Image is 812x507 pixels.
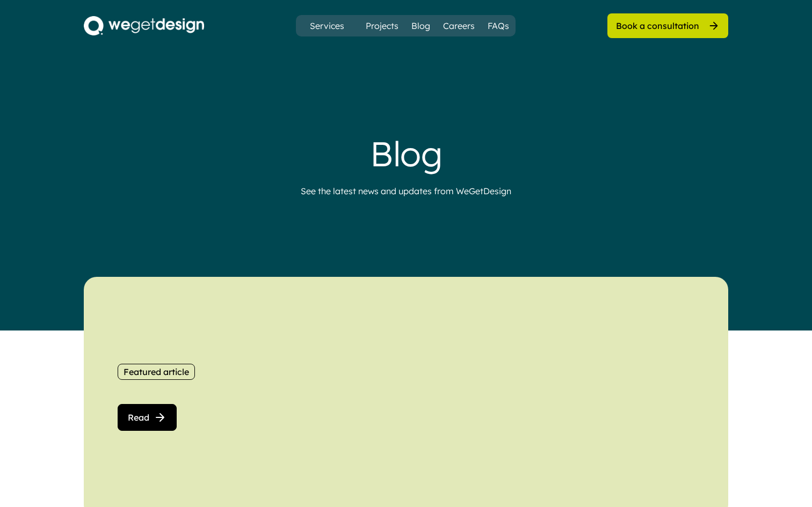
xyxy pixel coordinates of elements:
div: Book a consultation [616,20,699,32]
div: Blog [191,133,621,174]
button: Read [118,404,177,431]
a: FAQs [488,19,509,32]
a: Projects [366,19,398,32]
button: Featured article [118,364,195,380]
img: 4b569577-11d7-4442-95fc-ebbb524e5eb8.png [84,16,204,35]
a: Blog [411,19,430,32]
img: yH5BAEAAAAALAAAAAABAAEAAAIBRAA7 [392,296,694,498]
span: Read [128,413,149,422]
div: See the latest news and updates from WeGetDesign [301,185,511,197]
div: Services [306,21,349,30]
a: Careers [443,19,475,32]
